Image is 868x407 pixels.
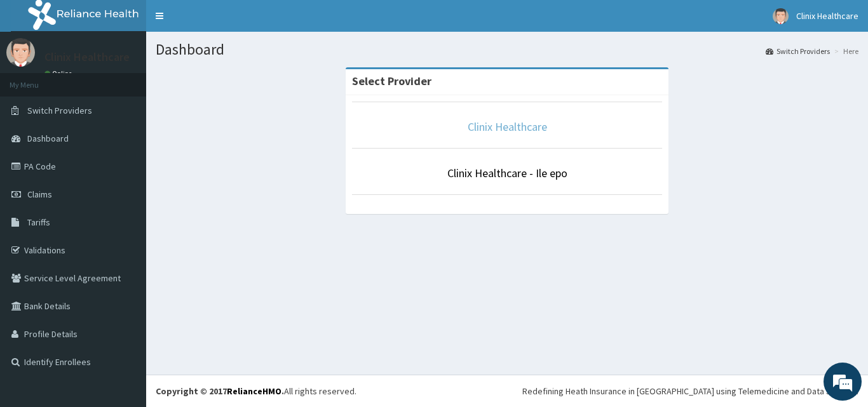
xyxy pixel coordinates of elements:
a: RelianceHMO [227,385,281,397]
footer: All rights reserved. [146,375,868,407]
a: Clinix Healthcare [468,119,547,134]
strong: Select Provider [352,74,431,88]
img: User Image [6,38,35,67]
h1: Dashboard [156,41,858,58]
a: Online [44,69,75,78]
li: Here [831,46,858,57]
p: Clinix Healthcare [44,51,130,63]
div: Redefining Heath Insurance in [GEOGRAPHIC_DATA] using Telemedicine and Data Science! [522,385,858,397]
span: Tariffs [27,217,50,228]
span: Dashboard [27,133,69,144]
img: User Image [773,8,789,24]
strong: Copyright © 2017 . [156,385,284,397]
span: Claims [27,189,52,200]
span: Switch Providers [27,105,92,116]
a: Clinix Healthcare - Ile epo [447,166,567,180]
a: Switch Providers [766,46,830,57]
span: Clinix Healthcare [796,10,858,22]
